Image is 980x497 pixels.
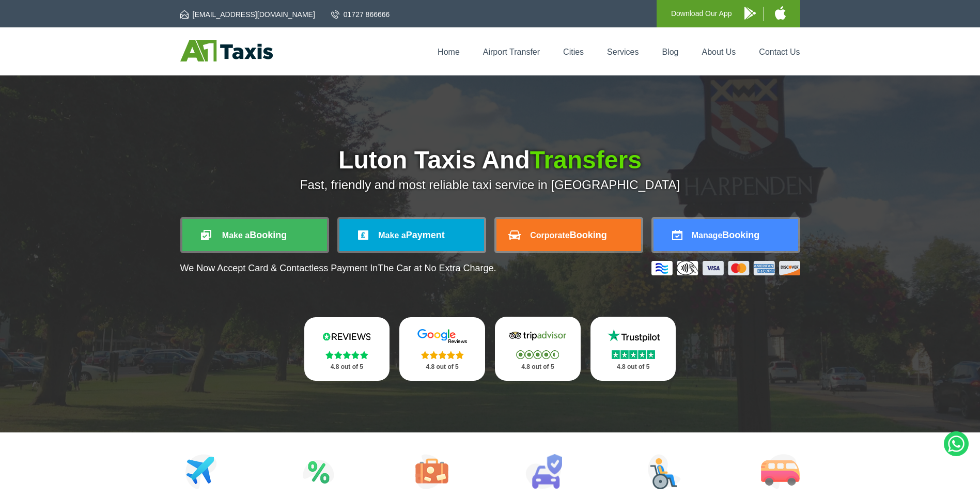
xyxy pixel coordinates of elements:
[222,231,250,240] span: Make a
[590,317,676,381] a: Trustpilot Stars 4.8 out of 5
[612,350,655,359] img: Stars
[654,219,798,251] a: ManageBooking
[563,48,584,56] a: Cities
[180,178,800,192] p: Fast, friendly and most reliable taxi service in [GEOGRAPHIC_DATA]
[180,148,800,173] h1: Luton Taxis And
[378,231,406,240] span: Make a
[378,263,496,273] span: The Car at No Extra Charge.
[607,48,639,56] a: Services
[331,9,390,20] a: 01727 866666
[525,454,562,489] img: Car Rental
[530,231,569,240] span: Corporate
[325,351,368,359] img: Stars
[775,6,786,20] img: A1 Taxis iPhone App
[411,329,473,344] img: Google
[185,454,217,489] img: Airport Transfers
[438,48,460,56] a: Home
[671,7,732,20] p: Download Our App
[316,329,378,344] img: Reviews.io
[530,146,642,174] span: Transfers
[421,351,464,359] img: Stars
[759,48,800,56] a: Contact Us
[411,361,474,374] p: 4.8 out of 5
[483,48,540,56] a: Airport Transfer
[304,317,390,381] a: Reviews.io Stars 4.8 out of 5
[415,454,448,489] img: Tours
[761,454,800,489] img: Minibus
[496,219,641,251] a: CorporateBooking
[180,9,315,20] a: [EMAIL_ADDRESS][DOMAIN_NAME]
[180,263,496,274] p: We Now Accept Card & Contactless Payment In
[662,48,678,56] a: Blog
[602,328,664,344] img: Trustpilot
[399,317,485,381] a: Google Stars 4.8 out of 5
[507,328,569,344] img: Tripadvisor
[316,361,379,374] p: 4.8 out of 5
[648,454,681,489] img: Wheelchair
[516,350,559,359] img: Stars
[602,361,665,374] p: 4.8 out of 5
[702,48,736,56] a: About Us
[506,361,569,374] p: 4.8 out of 5
[180,40,273,61] img: A1 Taxis St Albans LTD
[303,454,334,489] img: Attractions
[495,317,581,381] a: Tripadvisor Stars 4.8 out of 5
[182,219,327,251] a: Make aBooking
[692,231,723,240] span: Manage
[651,261,800,275] img: Credit And Debit Cards
[744,7,756,20] img: A1 Taxis Android App
[339,219,484,251] a: Make aPayment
